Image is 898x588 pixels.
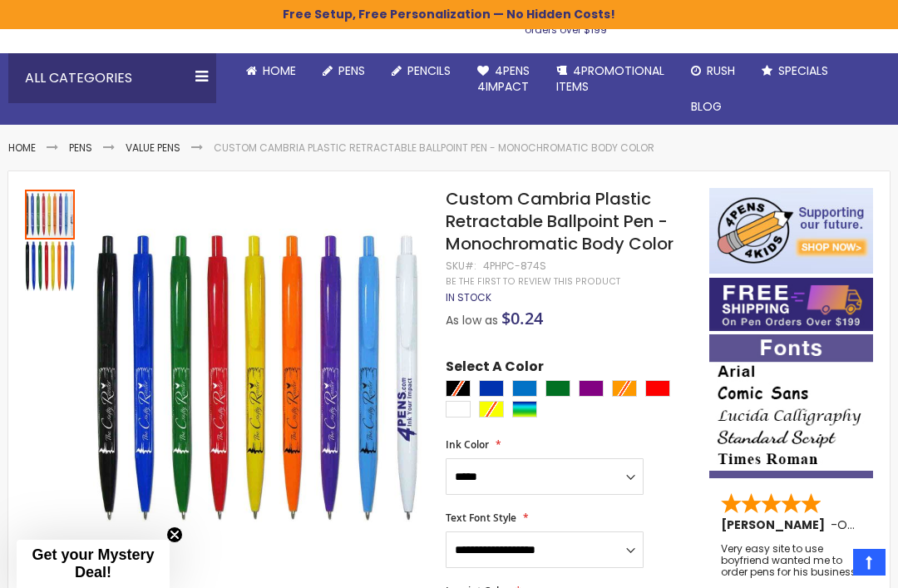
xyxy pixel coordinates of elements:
[556,62,664,95] span: 4PROMOTIONAL ITEMS
[721,543,861,579] div: Very easy site to use boyfriend wanted me to order pens for his business
[543,53,678,105] a: 4PROMOTIONALITEMS
[512,401,537,418] div: Assorted
[263,62,296,79] span: Home
[761,543,898,588] iframe: Google Customer Reviews
[446,437,489,452] span: Ink Color
[721,516,831,533] span: [PERSON_NAME]
[69,141,92,155] a: Pens
[17,540,170,588] div: Get your Mystery Deal!Close teaser
[446,290,491,304] span: In stock
[25,241,75,291] img: Custom Cambria Plastic Retractable Ballpoint Pen - Monochromatic Body Color
[512,380,537,397] div: Blue Light
[709,278,873,331] img: Free shipping on orders over $199
[446,259,476,273] strong: SKU
[214,141,654,155] li: Custom Cambria Plastic Retractable Ballpoint Pen - Monochromatic Body Color
[446,511,516,525] span: Text Font Style
[707,62,735,79] span: Rush
[579,380,604,397] div: Purple
[748,53,841,89] a: Specials
[8,53,216,103] div: All Categories
[93,211,426,544] img: Custom Cambria Plastic Retractable Ballpoint Pen - Monochromatic Body Color
[477,62,530,95] span: 4Pens 4impact
[501,307,543,329] span: $0.24
[446,401,471,418] div: White
[778,62,828,79] span: Specials
[126,141,180,155] a: Value Pens
[678,53,748,89] a: Rush
[483,259,546,273] div: 4PHPC-874S
[709,334,873,478] img: font-personalization-examples
[233,53,309,89] a: Home
[446,275,620,288] a: Be the first to review this product
[446,358,544,380] span: Select A Color
[464,53,543,105] a: 4Pens4impact
[709,188,873,274] img: 4pens 4 kids
[25,188,76,240] div: Custom Cambria Plastic Retractable Ballpoint Pen - Monochromatic Body Color
[8,141,36,155] a: Home
[338,62,365,79] span: Pens
[837,516,855,533] span: OK
[309,53,378,89] a: Pens
[479,380,504,397] div: Blue
[446,312,498,329] span: As low as
[678,89,735,125] a: Blog
[691,98,722,115] span: Blog
[25,240,75,291] div: Custom Cambria Plastic Retractable Ballpoint Pen - Monochromatic Body Color
[166,526,183,543] button: Close teaser
[645,380,670,397] div: Red
[446,187,673,255] span: Custom Cambria Plastic Retractable Ballpoint Pen - Monochromatic Body Color
[378,53,464,89] a: Pencils
[407,62,451,79] span: Pencils
[446,291,491,304] div: Availability
[545,380,570,397] div: Green
[32,546,154,581] span: Get your Mystery Deal!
